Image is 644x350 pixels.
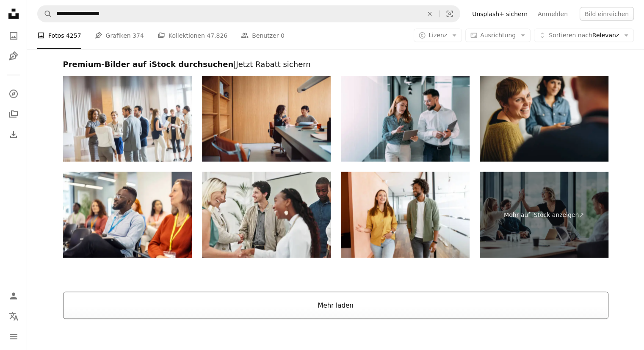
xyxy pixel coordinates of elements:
a: Anmelden / Registrieren [5,287,22,304]
button: Unsplash suchen [38,6,52,22]
button: Bild einreichen [580,7,634,20]
button: Mehr laden [63,292,608,319]
button: Visuelle Suche [439,6,460,22]
a: Grafiken [5,47,22,64]
form: Finden Sie Bildmaterial auf der ganzen Webseite [37,5,460,22]
span: | Jetzt Rabatt sichern [233,59,310,68]
img: Business, Vorstellungsgespräch und Networking mit Handschlag, Event und Workshop für Recruiting, ... [202,172,331,258]
span: 0 [281,31,285,40]
span: Ausrichtung [480,32,516,39]
a: Unsplash+ sichern [467,7,533,20]
span: 374 [133,31,144,40]
h2: Premium-Bilder auf iStock durchsuchen [63,59,608,69]
span: 47.826 [207,31,227,40]
span: Relevanz [549,31,619,40]
a: Benutzer 0 [241,22,285,49]
a: Fotos [5,27,22,44]
a: Bisherige Downloads [5,126,22,143]
a: Anmelden [533,7,573,20]
button: Ausrichtung [465,29,531,42]
button: Lizenz [414,29,462,42]
button: Menü [5,328,22,345]
img: Zwei Geschäftsfrauen treffen sich in einem modernen Büro [202,76,331,162]
span: Sortieren nach [549,32,592,39]
img: Ein paar Geschäftsleute diskutieren Aufgaben in der Bürohalle [341,172,470,258]
a: Startseite — Unsplash [5,5,22,24]
span: Lizenz [428,32,447,39]
a: Kollektionen 47.826 [158,22,227,49]
img: Making decision on the move [341,76,470,162]
a: Grafiken 374 [95,22,144,49]
button: Sprache [5,308,22,325]
a: Entdecken [5,85,22,102]
button: Sortieren nachRelevanz [534,29,634,42]
a: Mehr auf iStock anzeigen↗ [480,172,608,258]
img: Gruppe von Geschäftsleuten, die in der Halle stehen, lächeln und miteinander reden [63,76,192,162]
button: Löschen [420,6,439,22]
img: Geschäftsfrau lächelt während eines Meetings im Büro [480,76,608,162]
a: Kollektionen [5,106,22,122]
img: Multiethnische Geschäftsleute nehmen an einem Seminar im Kongresszentrum teil [63,172,192,258]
